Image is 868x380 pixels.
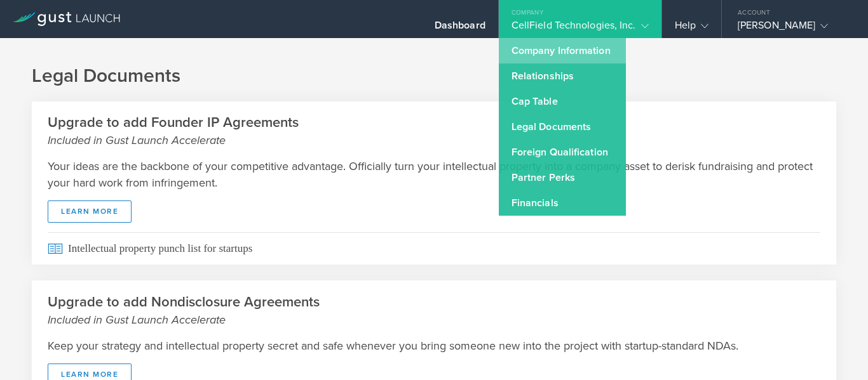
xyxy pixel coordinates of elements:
a: Intellectual property punch list for startups [32,232,836,265]
h2: Upgrade to add Nondisclosure Agreements [48,293,820,328]
iframe: Chat Widget [804,319,868,380]
p: Your ideas are the backbone of your competitive advantage. Officially turn your intellectual prop... [48,158,820,191]
span: Intellectual property punch list for startups [48,232,820,265]
h2: Upgrade to add Founder IP Agreements [48,114,820,148]
div: [PERSON_NAME] [738,19,846,38]
p: Keep your strategy and intellectual property secret and safe whenever you bring someone new into ... [48,337,820,354]
div: Help [675,19,709,38]
small: Included in Gust Launch Accelerate [48,132,820,148]
h1: Legal Documents [32,63,836,89]
small: Included in Gust Launch Accelerate [48,311,820,328]
a: Learn More [48,200,132,223]
div: CellField Technologies, Inc. [512,19,649,38]
div: Dashboard [435,19,485,38]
